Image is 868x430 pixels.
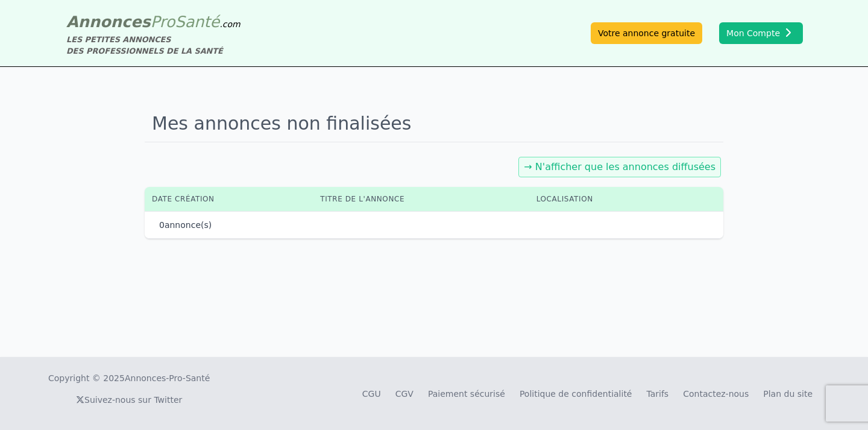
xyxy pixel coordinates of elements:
a: CGV [395,389,414,399]
a: Plan du site [763,389,813,399]
div: Copyright © 2025 [48,372,210,384]
a: Votre annonce gratuite [591,22,702,44]
span: Annonces [66,13,151,31]
span: 0 [159,220,165,230]
h1: Mes annonces non finalisées [145,106,723,142]
a: Tarifs [646,389,668,399]
a: → N'afficher que les annonces diffusées [524,161,715,172]
p: annonce(s) [159,219,212,231]
span: Pro [151,13,175,31]
a: Paiement sécurisé [428,389,505,399]
a: Annonces-Pro-Santé [125,372,210,384]
a: Suivez-nous sur Twitter [76,395,182,405]
a: Contactez-nous [683,389,749,399]
span: .com [219,19,240,29]
a: Politique de confidentialité [520,389,632,399]
div: LES PETITES ANNONCES DES PROFESSIONNELS DE LA SANTÉ [66,34,241,57]
a: CGU [362,389,381,399]
button: Mon Compte [719,22,803,44]
span: Santé [175,13,219,31]
a: AnnoncesProSanté.com [66,13,241,31]
th: Titre de l'annonce [313,187,529,211]
th: Date création [145,187,313,211]
th: Localisation [529,187,685,211]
